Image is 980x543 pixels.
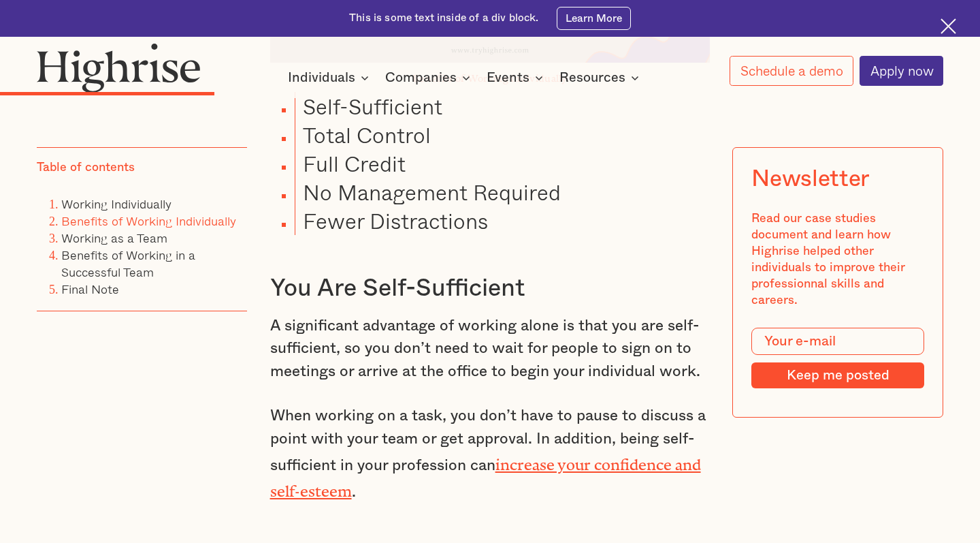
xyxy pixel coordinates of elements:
a: Apply now [860,56,943,86]
div: Individuals [288,69,355,86]
a: Benefits of Working Individually [61,211,236,230]
div: Table of contents [37,160,135,176]
input: Keep me posted [752,363,924,389]
img: Cross icon [941,18,956,34]
a: Working as a Team [61,228,167,247]
div: Resources [559,69,643,86]
a: Benefits of Working in a Successful Team [61,245,195,281]
div: Companies [385,69,474,86]
a: increase your confidence and self-esteem [270,456,701,493]
div: Events [487,69,547,86]
h3: You Are Self-Sufficient [270,273,710,304]
li: Fewer Distractions [295,206,710,235]
li: Total Control [295,121,710,149]
div: Resources [559,69,625,86]
input: Your e-mail [752,328,924,356]
img: Highrise logo [37,43,201,93]
div: Companies [385,69,457,86]
li: Self-Sufficient [295,92,710,121]
form: Modal Form [752,328,924,389]
a: Learn More [557,7,630,31]
p: When working on a task, you don’t have to pause to discuss a point with your team or get approval... [270,405,710,503]
div: Read our case studies document and learn how Highrise helped other individuals to improve their p... [752,211,924,309]
div: This is some text inside of a div block. [349,11,538,25]
div: Events [487,69,529,86]
a: Schedule a demo [730,56,853,86]
p: A significant advantage of working alone is that you are self-sufficient, so you don’t need to wa... [270,315,710,384]
div: Newsletter [752,166,870,193]
li: Full Credit [295,149,710,178]
div: Individuals [288,69,373,86]
a: Final Note [61,279,119,298]
li: No Management Required [295,178,710,206]
a: Working Individually [61,194,171,213]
